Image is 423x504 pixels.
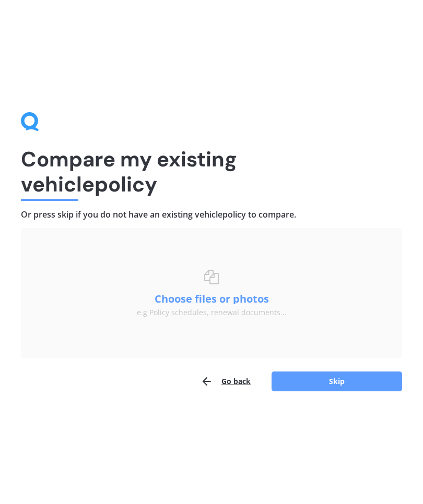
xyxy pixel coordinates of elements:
div: e.g Policy schedules, renewal documents... [137,308,287,317]
button: Go back [201,371,251,392]
h1: Compare my existing vehicle policy [21,147,402,197]
button: Skip [272,371,402,391]
button: Choose files or photos [146,294,277,304]
h4: Or press skip if you do not have an existing vehicle policy to compare. [21,209,402,220]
